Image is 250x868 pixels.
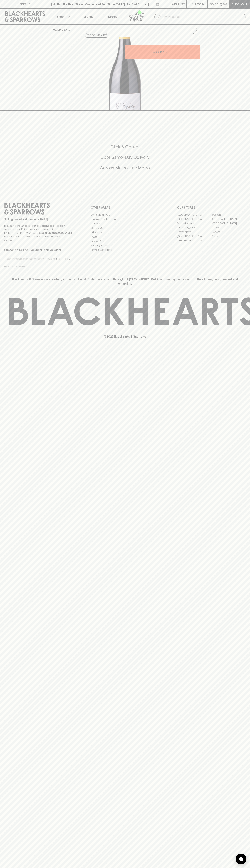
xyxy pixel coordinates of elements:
[4,154,246,160] h5: Uber Same-Day Delivery
[188,26,198,35] button: Add to wishlist
[211,213,246,217] a: Braddon
[172,2,185,6] p: Wishlist
[55,255,73,263] button: SUBSCRIBE
[211,230,246,234] a: Geelong
[91,235,159,239] a: FAQ's
[4,218,73,221] p: Sibling owned and run since [DATE]
[4,130,246,189] div: Call to action block
[4,265,73,268] p: We will never spam you
[64,28,72,31] a: SHOP
[53,28,61,31] a: HOME
[100,9,125,24] a: Stores
[91,221,159,226] a: Careers
[56,257,71,261] p: SUBSCRIBE
[153,50,172,54] p: ADD TO CART
[177,225,211,230] a: [PERSON_NAME]
[231,2,247,6] p: Checkout
[224,3,226,5] p: 0
[177,213,211,217] a: [GEOGRAPHIC_DATA]
[7,277,243,286] p: Blackhearts & Sparrows acknowledges the traditional Custodians of land throughout [GEOGRAPHIC_DAT...
[4,144,246,150] h5: Click & Collect
[210,2,218,6] p: $0.00
[4,248,73,252] p: Subscribe to The Blackhearts Newsletter
[91,205,159,210] p: OTHER AREAS
[50,9,75,24] button: Shop
[211,225,246,230] a: Fitzroy
[177,230,211,234] a: Fitzroy North
[177,221,211,225] a: Brunswick West
[211,234,246,238] a: Prahran
[177,234,211,238] a: [GEOGRAPHIC_DATA]
[195,2,204,6] p: Login
[19,2,31,6] p: FIND US
[39,231,72,234] strong: Liquor License #32064953
[85,33,108,38] button: Add to wishlist
[4,224,73,242] p: It is against the law to sell or supply alcohol to, or to obtain alcohol on behalf of a person un...
[82,14,93,19] p: Tastings
[211,221,246,225] a: [GEOGRAPHIC_DATA]
[239,857,243,861] img: bubble-icon
[91,230,159,235] a: Gift Cards
[50,37,200,110] img: 38831.png
[211,217,246,221] a: [GEOGRAPHIC_DATA]
[108,14,117,19] p: Stores
[91,243,159,248] a: Shipping Information
[163,14,243,20] input: Try "Pinot noir"
[91,239,159,243] a: Privacy Policy
[91,248,159,252] a: Terms & Conditions
[91,217,159,221] a: Business & Bulk Gifting
[91,226,159,230] a: Contact Us
[125,45,200,59] button: ADD TO CART
[177,217,211,221] a: [GEOGRAPHIC_DATA]
[91,213,159,217] a: Bottle Drop FAQ's
[56,14,64,19] p: Shop
[177,205,246,210] p: OUR STORES
[4,165,246,171] h5: Across Melbourne Metro
[177,238,211,243] a: [GEOGRAPHIC_DATA]
[75,9,100,24] a: Tastings
[7,256,55,262] input: e.g. jane@blackheartsandsparrows.com.au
